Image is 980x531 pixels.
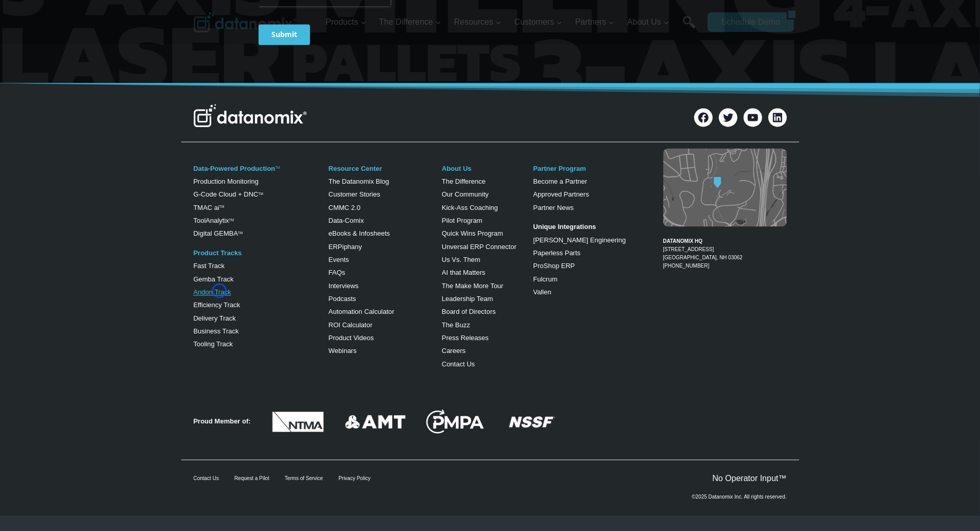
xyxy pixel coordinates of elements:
[533,204,574,211] a: Partner News
[442,243,517,251] a: Unversal ERP Connector
[533,190,589,198] a: Approved Partners
[442,190,489,198] a: Our Community
[442,229,503,237] a: Quick Wins Program
[663,246,743,260] a: [STREET_ADDRESS][GEOGRAPHIC_DATA], NH 03062
[194,217,229,224] a: ToolAnalytix
[329,256,349,263] a: Events
[194,327,239,335] a: Business Track
[442,165,472,172] a: About Us
[442,282,504,290] a: The Make More Tour
[329,295,356,303] a: Podcasts
[329,243,362,251] a: ERPiphany
[533,288,551,296] a: Vallen
[442,178,486,185] a: The Difference
[442,217,483,224] a: Pilot Program
[194,417,251,425] strong: Proud Member of:
[533,236,626,244] a: [PERSON_NAME] Engineering
[115,229,131,237] a: Terms
[194,165,276,172] a: Data-Powered Production
[329,334,374,342] a: Product Videos
[329,229,390,237] a: eBooks & Infosheets
[442,204,498,211] a: Kick-Ass Coaching
[194,275,234,283] a: Gemba Track
[219,205,224,208] sup: TM
[232,1,265,10] span: Last Name
[663,238,703,244] strong: DATANOMIX HQ
[194,229,243,237] a: Digital GEMBATM
[533,249,580,257] a: Paperless Parts
[329,308,394,315] a: Automation Calculator
[194,204,225,211] a: TMAC aiTM
[329,269,346,276] a: FAQs
[533,165,586,172] a: Partner Program
[533,178,587,185] a: Become a Partner
[442,295,493,303] a: Leadership Team
[229,218,234,222] a: TM
[663,229,787,270] figcaption: [PHONE_NUMBER]
[329,165,382,172] a: Resource Center
[329,190,380,198] a: Customer Stories
[533,262,575,270] a: ProShop ERP
[329,217,364,224] a: Data-Comix
[194,262,225,270] a: Fast Track
[329,347,357,355] a: Webinars
[442,269,486,276] a: AI that Matters
[329,321,372,329] a: ROI Calculator
[329,204,360,211] a: CMMC 2.0
[329,178,389,185] a: The Datanomix Blog
[194,249,242,257] a: Product Tracks
[275,166,280,169] a: TM
[442,334,489,342] a: Press Releases
[232,43,278,52] span: Phone number
[259,192,263,196] sup: TM
[194,178,259,185] a: Production Monitoring
[194,340,233,348] a: Tooling Track
[194,301,240,309] a: Efficiency Track
[194,288,231,296] a: Andon Track
[329,282,359,290] a: Interviews
[442,308,496,315] a: Board of Directors
[663,148,787,226] img: Datanomix map image
[232,127,271,136] span: State/Region
[194,190,263,198] a: G-Code Cloud + DNCTM
[533,223,596,231] strong: Unique Integrations
[238,231,243,235] sup: TM
[442,347,466,355] a: Careers
[442,256,480,263] a: Us Vs. Them
[194,314,236,322] a: Delivery Track
[533,275,557,283] a: Fulcrum
[140,229,174,237] a: Privacy Policy
[194,104,307,127] img: Datanomix Logo
[442,360,475,368] a: Contact Us
[442,321,470,329] a: The Buzz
